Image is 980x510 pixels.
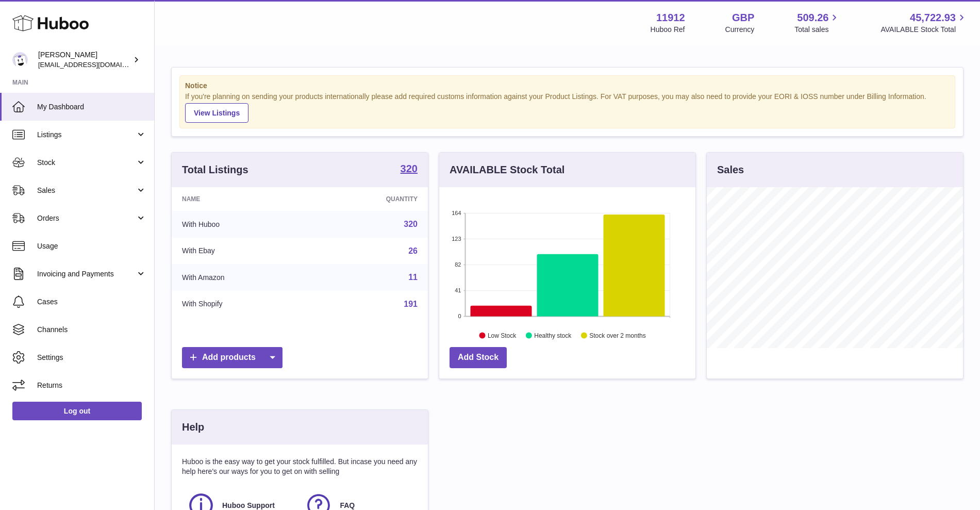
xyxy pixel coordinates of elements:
h3: Total Listings [182,163,248,177]
div: Currency [725,25,755,35]
text: 164 [452,210,461,216]
strong: 11912 [656,11,685,25]
span: Invoicing and Payments [37,269,136,279]
span: [EMAIL_ADDRESS][DOMAIN_NAME] [38,60,152,69]
h3: Sales [717,163,744,177]
a: Add Stock [450,347,507,368]
a: 26 [408,246,418,255]
text: Stock over 2 months [589,332,645,339]
div: If you're planning on sending your products internationally please add required customs informati... [185,92,950,123]
span: Cases [37,297,146,307]
td: With Shopify [172,291,312,318]
a: Add products [182,347,283,368]
a: 509.26 Total sales [794,11,840,35]
div: Huboo Ref [651,25,685,35]
span: Total sales [794,25,840,35]
span: Orders [37,213,136,223]
span: My Dashboard [37,102,146,112]
text: Healthy stock [534,332,572,339]
p: Huboo is the easy way to get your stock fulfilled. But incase you need any help here's our ways f... [182,457,418,476]
a: 320 [404,220,418,228]
td: With Amazon [172,264,312,291]
span: Sales [37,186,136,195]
span: Usage [37,241,146,251]
span: Listings [37,130,136,140]
a: 11 [408,273,418,282]
span: Settings [37,353,146,363]
strong: GBP [732,11,754,25]
text: Low Stock [488,332,517,339]
a: 45,722.93 AVAILABLE Stock Total [881,11,968,35]
span: 509.26 [797,11,828,25]
span: Stock [37,158,136,168]
h3: Help [182,420,204,434]
text: 82 [455,261,461,268]
th: Name [172,187,312,211]
text: 41 [455,287,461,293]
a: View Listings [185,103,248,123]
span: Returns [37,381,146,390]
h3: AVAILABLE Stock Total [450,163,564,177]
img: info@carbonmyride.com [12,52,28,68]
text: 123 [452,236,461,242]
a: 320 [401,163,418,176]
strong: Notice [185,81,950,91]
span: 45,722.93 [910,11,956,25]
div: [PERSON_NAME] [38,50,131,70]
th: Quantity [312,187,428,211]
td: With Ebay [172,238,312,265]
td: With Huboo [172,211,312,238]
text: 0 [458,313,461,319]
span: Channels [37,325,146,335]
a: 191 [404,300,418,308]
span: AVAILABLE Stock Total [881,25,968,35]
strong: 320 [401,163,418,174]
a: Log out [12,402,142,420]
